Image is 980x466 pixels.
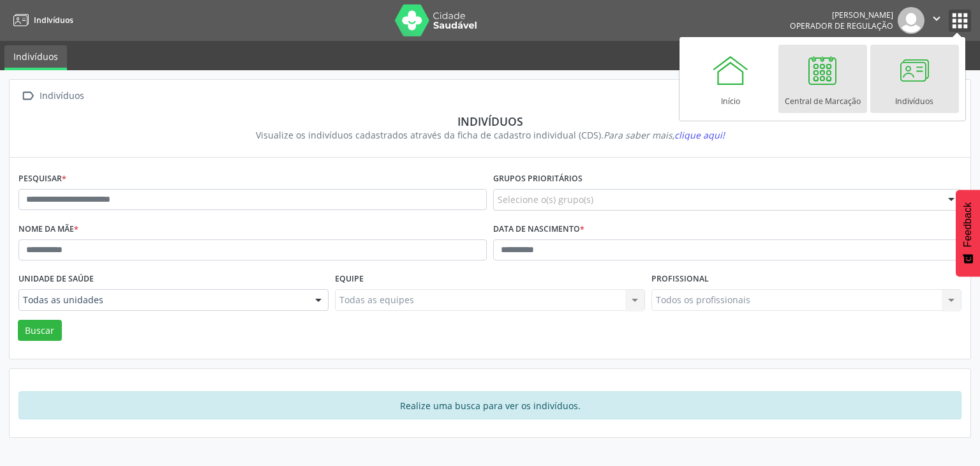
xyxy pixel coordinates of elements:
div: Realize uma busca para ver os indivíduos. [19,391,961,419]
label: Grupos prioritários [493,169,583,189]
a: Central de Marcação [778,45,867,113]
label: Unidade de saúde [19,269,94,289]
button: apps [949,10,971,32]
i: Para saber mais, [604,129,725,141]
button:  [924,7,949,34]
div: Visualize os indivíduos cadastrados através da ficha de cadastro individual (CDS). [27,128,953,142]
div: [PERSON_NAME] [790,10,893,20]
label: Nome da mãe [19,220,78,239]
label: Pesquisar [19,169,66,189]
a:  Indivíduos [19,87,86,105]
button: Buscar [18,320,62,342]
span: Todas as unidades [23,294,302,306]
label: Equipe [335,269,364,289]
div: Indivíduos [27,114,953,128]
i:  [930,11,944,26]
span: Operador de regulação [790,20,893,31]
label: Data de nascimento [493,220,584,239]
a: Indivíduos [870,45,959,113]
a: Indivíduos [4,45,67,70]
i:  [19,87,37,105]
span: Indivíduos [34,15,73,26]
label: Profissional [651,269,709,289]
button: Feedback - Mostrar pesquisa [956,190,980,276]
span: Selecione o(s) grupo(s) [498,193,593,206]
a: Indivíduos [9,10,73,31]
img: img [898,7,924,34]
span: clique aqui! [674,129,725,141]
span: Feedback [962,202,974,247]
a: Início [687,45,775,113]
div: Indivíduos [37,87,86,105]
